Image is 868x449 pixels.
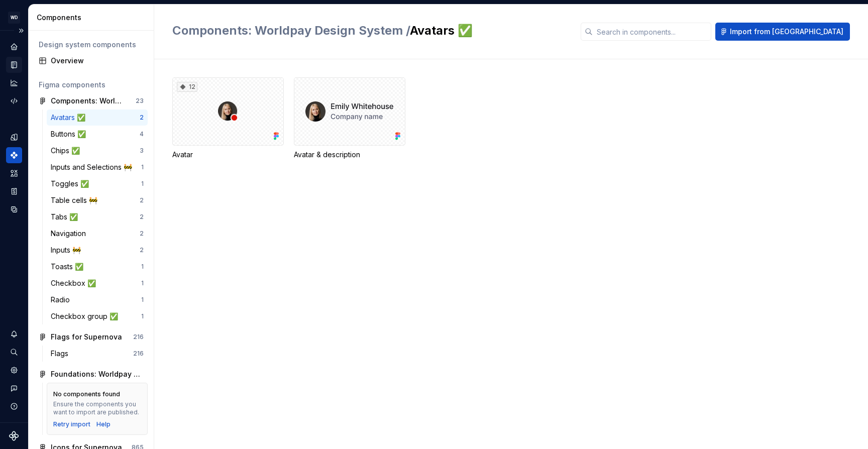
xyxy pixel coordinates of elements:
[47,176,148,192] a: Toggles ✅1
[51,96,126,106] div: Components: Worldpay Design System
[140,147,144,155] div: 3
[35,53,148,69] a: Overview
[47,308,148,324] a: Checkbox group ✅1
[6,183,22,199] a: Storybook stories
[51,349,72,359] div: Flags
[6,147,22,163] a: Components
[47,275,148,291] a: Checkbox ✅1
[96,420,111,428] a: Help
[172,77,284,160] div: 12Avatar
[136,97,144,105] div: 23
[47,159,148,175] a: Inputs and Selections 🚧1
[47,143,148,159] a: Chips ✅3
[140,196,144,204] div: 2
[140,130,144,138] div: 4
[37,13,150,23] div: Components
[6,201,22,217] a: Data sources
[47,259,148,275] a: Toasts ✅1
[51,229,90,239] div: Navigation
[14,24,28,38] button: Expand sidebar
[51,245,85,255] div: Inputs 🚧
[39,80,144,90] div: Figma components
[51,295,74,305] div: Radio
[6,93,22,109] a: Code automation
[47,242,148,258] a: Inputs 🚧2
[53,390,120,398] div: No components found
[51,162,136,172] div: Inputs and Selections 🚧
[47,292,148,308] a: Radio1
[39,40,144,50] div: Design system components
[6,57,22,73] a: Documentation
[53,420,90,428] button: Retry import
[140,246,144,254] div: 2
[141,180,144,188] div: 1
[47,126,148,142] a: Buttons ✅4
[141,296,144,304] div: 1
[51,262,87,272] div: Toasts ✅
[51,146,84,156] div: Chips ✅
[172,23,569,39] h2: Avatars ✅
[6,380,22,396] button: Contact support
[730,27,843,37] span: Import from [GEOGRAPHIC_DATA]
[47,109,148,126] a: Avatars ✅2
[6,344,22,360] button: Search ⌘K
[51,179,93,189] div: Toggles ✅
[140,230,144,238] div: 2
[47,226,148,242] a: Navigation2
[6,326,22,342] button: Notifications
[51,278,100,288] div: Checkbox ✅
[51,369,144,379] div: Foundations: Worldpay Design System
[51,332,122,342] div: Flags for Supernova
[140,213,144,221] div: 2
[51,212,82,222] div: Tabs ✅
[172,150,284,160] div: Avatar
[6,75,22,91] a: Analytics
[6,362,22,378] a: Settings
[2,7,26,28] button: WD
[294,77,405,160] div: Avatar & description
[133,350,144,358] div: 216
[47,209,148,225] a: Tabs ✅2
[35,366,148,382] a: Foundations: Worldpay Design System
[294,150,405,160] div: Avatar & description
[6,165,22,181] a: Assets
[51,195,101,205] div: Table cells 🚧
[141,163,144,171] div: 1
[6,129,22,145] a: Design tokens
[177,82,197,92] div: 12
[715,23,850,41] button: Import from [GEOGRAPHIC_DATA]
[6,39,22,55] a: Home
[47,192,148,208] a: Table cells 🚧2
[51,113,89,123] div: Avatars ✅
[51,311,122,321] div: Checkbox group ✅
[51,56,144,66] div: Overview
[35,93,148,109] a: Components: Worldpay Design System23
[140,114,144,122] div: 2
[35,329,148,345] a: Flags for Supernova216
[8,12,20,24] div: WD
[172,23,410,38] span: Components: Worldpay Design System /
[133,333,144,341] div: 216
[141,312,144,320] div: 1
[47,346,148,362] a: Flags216
[9,431,19,441] svg: Supernova Logo
[51,129,90,139] div: Buttons ✅
[141,279,144,287] div: 1
[53,400,141,416] div: Ensure the components you want to import are published.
